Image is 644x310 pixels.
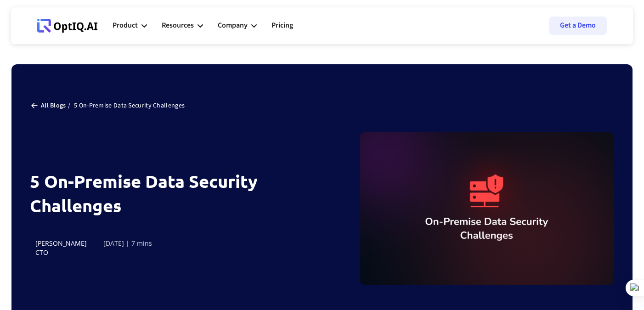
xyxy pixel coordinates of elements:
div: Product [113,12,147,39]
div: Resources [162,19,194,32]
div: CTO [35,248,87,257]
img: on premise data security risks [360,132,614,285]
div: / [66,101,72,110]
div: Resources [162,12,203,39]
a: All Blogs [39,101,66,110]
a: Webflow Homepage [37,12,98,39]
a: Pricing [271,12,293,39]
h1: 5 On-Premise Data Security Challenges [30,169,268,218]
div: Company [218,19,248,32]
div: Company [218,12,257,39]
div: [DATE] | 7 mins [103,239,152,248]
a: Get a Demo [549,17,607,35]
div: 5 On-Premise Data Security Challenges [72,101,186,110]
div: Product [113,19,138,32]
div: [PERSON_NAME] [35,239,87,248]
